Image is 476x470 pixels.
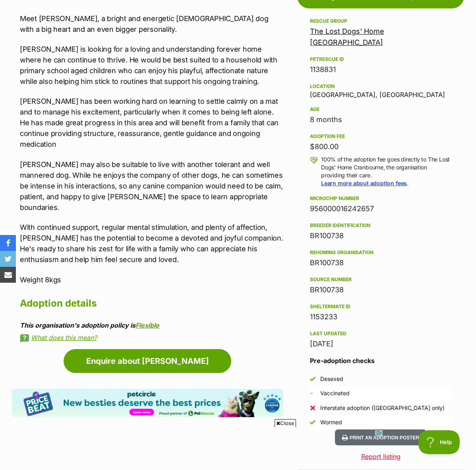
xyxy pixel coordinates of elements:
[20,13,283,35] p: Meet [PERSON_NAME], a bright and energetic [DEMOGRAPHIC_DATA] dog with a big heart and an even bi...
[310,311,451,322] div: 1153233
[418,430,460,454] iframe: Help Scout Beacon - Open
[310,64,451,75] div: 1138831
[12,389,283,417] img: Pet Circle promo banner
[320,389,350,397] div: Vaccinated
[135,321,159,329] a: Flexible
[20,222,283,265] p: With continued support, regular mental stimulation, and plenty of affection, [PERSON_NAME] has th...
[320,418,342,426] div: Wormed
[310,222,451,229] div: Breeder identification
[20,322,283,329] div: This organisation's adoption policy is
[310,356,451,365] h3: Pre-adoption checks
[310,106,451,113] div: Age
[310,257,451,268] div: BR100738
[310,330,451,337] div: Last updated
[20,274,283,285] p: Weight 8kgs
[20,159,283,213] p: [PERSON_NAME] may also be suitable to live with another tolerant and well mannered dog. While he ...
[310,376,315,382] img: Yes
[310,284,451,295] div: BR100738
[310,56,451,62] div: PetRescue ID
[310,389,313,398] span: Unknown
[310,230,451,241] div: BR100738
[275,419,296,427] span: Close
[20,334,283,341] a: What does this mean?
[310,133,451,140] div: Adoption fee
[310,27,384,47] a: The Lost Dogs' Home [GEOGRAPHIC_DATA]
[310,114,451,125] div: 8 months
[310,18,451,24] div: Rescue group
[310,249,451,256] div: Rehoming organisation
[310,203,451,214] div: 956000016242657
[20,44,283,87] p: [PERSON_NAME] is looking for a loving and understanding forever home where he can continue to thr...
[310,405,315,411] img: No
[310,276,451,283] div: Source number
[20,96,283,150] p: [PERSON_NAME] has been working hard on learning to settle calmly on a mat and to manage his excit...
[64,349,231,373] a: Enquire about [PERSON_NAME]
[310,338,451,350] div: [DATE]
[310,303,451,310] div: Sheltermate ID
[310,195,451,202] div: Microchip number
[310,420,315,425] img: Yes
[320,375,343,383] div: Desexed
[310,82,451,98] div: [GEOGRAPHIC_DATA], [GEOGRAPHIC_DATA]
[93,430,383,466] iframe: Advertisement
[310,83,451,89] div: Location
[20,295,283,312] h2: Adoption details
[320,404,445,412] div: Interstate adoption ([GEOGRAPHIC_DATA] only)
[321,180,407,186] a: Learn more about adoption fees
[321,155,451,187] p: 100% of the adoption fee goes directly to The Lost Dogs' Home Cranbourne, the organisation provid...
[310,141,451,152] div: $800.00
